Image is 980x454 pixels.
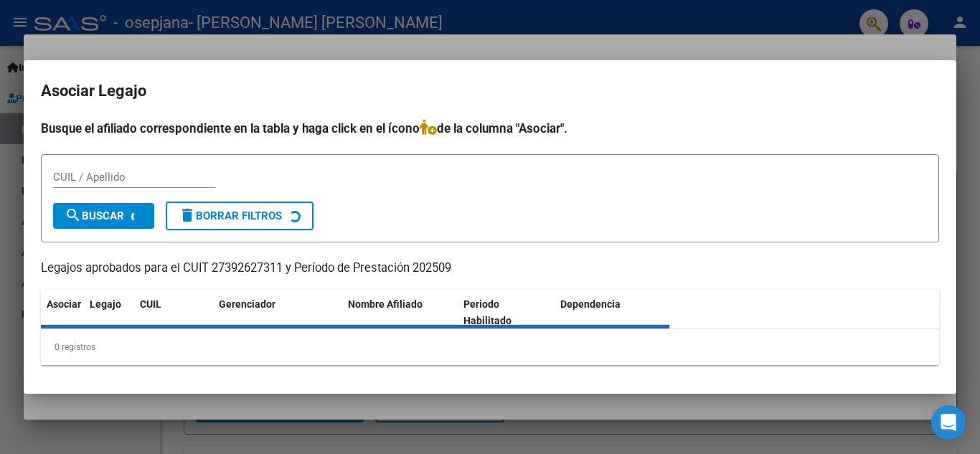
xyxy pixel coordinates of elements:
span: Legajo [90,298,121,310]
span: Nombre Afiliado [348,298,423,310]
h2: Asociar Legajo [41,77,939,105]
button: Buscar [53,203,154,229]
div: Open Intercom Messenger [931,405,966,440]
datatable-header-cell: Asociar [41,289,84,336]
button: Borrar Filtros [166,202,314,230]
mat-icon: delete [179,207,196,224]
datatable-header-cell: CUIL [134,289,213,336]
span: Borrar Filtros [179,209,282,222]
datatable-header-cell: Legajo [84,289,134,336]
datatable-header-cell: Dependencia [555,289,670,336]
span: Asociar [47,298,81,310]
span: Periodo Habilitado [463,298,512,326]
datatable-header-cell: Gerenciador [213,289,342,336]
h4: Busque el afiliado correspondiente en la tabla y haga click en el ícono de la columna "Asociar". [41,119,939,138]
mat-icon: search [65,207,82,224]
span: CUIL [140,298,161,310]
div: 0 registros [41,329,939,365]
p: Legajos aprobados para el CUIT 27392627311 y Período de Prestación 202509 [41,260,939,278]
span: Dependencia [560,298,621,310]
datatable-header-cell: Periodo Habilitado [458,289,555,336]
span: Buscar [65,209,124,222]
span: Gerenciador [219,298,275,310]
datatable-header-cell: Nombre Afiliado [342,289,458,336]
